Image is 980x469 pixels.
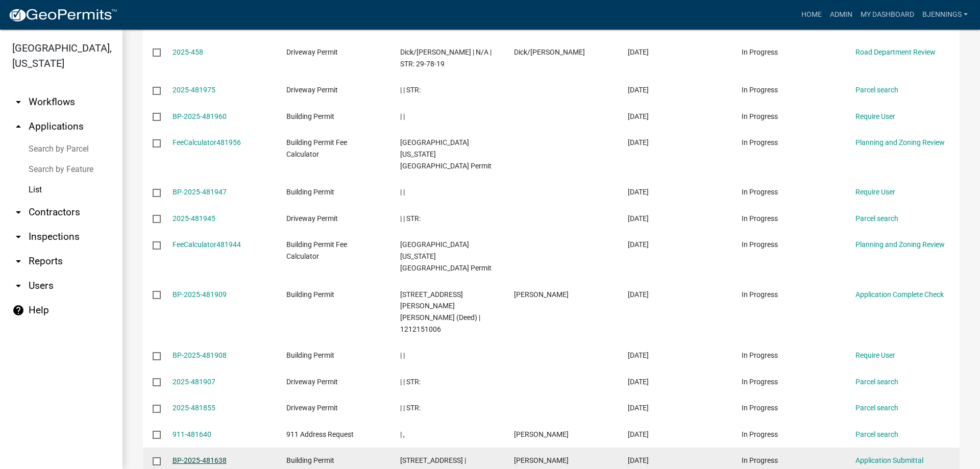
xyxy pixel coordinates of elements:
a: Parcel search [855,86,898,94]
span: In Progress [742,188,778,196]
span: In Progress [742,430,778,438]
a: BP-2025-481908 [173,351,227,359]
span: 09/22/2025 [628,378,649,386]
a: Planning and Zoning Review [855,138,945,146]
a: 2025-481855 [173,404,215,412]
span: | , [400,430,405,438]
i: arrow_drop_down [12,280,24,292]
span: Building Permit Fee Calculator [286,240,347,260]
span: In Progress [742,456,778,464]
a: BP-2025-481960 [173,112,227,120]
span: In Progress [742,290,778,299]
span: Dick/Linda VanWyk [514,48,585,56]
a: Admin [826,5,856,24]
span: Driveway Permit [286,378,338,386]
span: 09/22/2025 [628,48,649,56]
span: Building Permit [286,112,334,120]
a: Application Submittal [855,456,923,464]
a: Parcel search [855,404,898,412]
span: In Progress [742,112,778,120]
span: 5914 S 36TH AVE W NEWTON | HOLCOMB, BROCK (Deed) | 1212151006 [400,290,480,333]
a: Application Complete Check [855,290,944,299]
a: Parcel search [855,378,898,386]
a: Require User [855,188,895,196]
span: 09/22/2025 [628,112,649,120]
a: FeeCalculator481944 [173,240,241,249]
span: 09/21/2025 [628,456,649,464]
a: Parcel search [855,214,898,223]
span: | | [400,351,405,359]
span: Driveway Permit [286,404,338,412]
span: 09/22/2025 [628,86,649,94]
span: In Progress [742,86,778,94]
span: 09/21/2025 [628,430,649,438]
span: Driveway Permit [286,214,338,223]
span: Building Permit [286,290,334,299]
span: In Progress [742,378,778,386]
a: BP-2025-481947 [173,188,227,196]
a: 2025-458 [173,48,203,56]
span: Building Permit [286,456,334,464]
span: In Progress [742,351,778,359]
span: | | STR: [400,214,421,223]
span: In Progress [742,214,778,223]
a: Road Department Review [855,48,936,56]
a: 2025-481975 [173,86,215,94]
a: My Dashboard [856,5,918,24]
span: In Progress [742,240,778,249]
span: 09/22/2025 [628,214,649,223]
a: Planning and Zoning Review [855,240,945,249]
span: In Progress [742,138,778,146]
i: arrow_drop_down [12,255,24,267]
span: 09/22/2025 [628,138,649,146]
span: 09/22/2025 [628,351,649,359]
span: Building Permit [286,351,334,359]
span: In Progress [742,48,778,56]
span: In Progress [742,404,778,412]
span: 09/22/2025 [628,240,649,249]
a: bjennings [918,5,972,24]
span: Building Permit Fee Calculator [286,138,347,158]
a: Home [797,5,826,24]
span: | | [400,112,405,120]
span: | | STR: [400,378,421,386]
a: BP-2025-481638 [173,456,227,464]
span: | | [400,188,405,196]
span: 09/22/2025 [628,404,649,412]
span: 911 Address Request [286,430,354,438]
i: arrow_drop_down [12,206,24,218]
i: arrow_drop_up [12,120,24,133]
span: Donna Kruger [514,456,569,464]
span: Dick/Linda VanWyk | N/A | STR: 29-78-19 [400,48,492,68]
a: Require User [855,351,895,359]
span: Jasper County Iowa Building Permit [400,240,492,272]
a: 911-481640 [173,430,211,438]
span: Jasper County Iowa Building Permit [400,138,492,170]
i: arrow_drop_down [12,96,24,108]
span: Rachel Long [514,290,569,299]
a: FeeCalculator481956 [173,138,241,146]
a: 2025-481907 [173,378,215,386]
span: 09/22/2025 [628,188,649,196]
a: 2025-481945 [173,214,215,223]
span: | | STR: [400,86,421,94]
span: Driveway Permit [286,48,338,56]
span: 09/22/2025 [628,290,649,299]
span: Donna Kruger [514,430,569,438]
a: Parcel search [855,430,898,438]
i: arrow_drop_down [12,231,24,243]
i: help [12,304,24,316]
a: BP-2025-481909 [173,290,227,299]
span: Building Permit [286,188,334,196]
span: | | STR: [400,404,421,412]
span: Driveway Permit [286,86,338,94]
a: Require User [855,112,895,120]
